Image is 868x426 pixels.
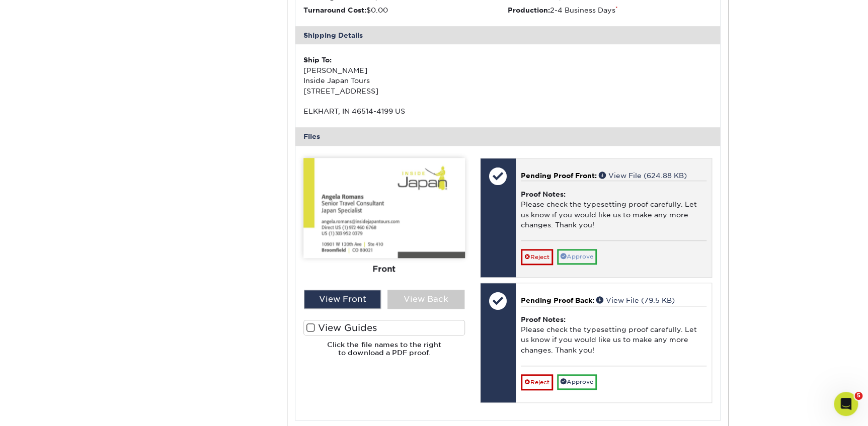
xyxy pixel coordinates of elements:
strong: Proof Notes: [521,315,566,323]
span: Pending Proof Front: [521,172,597,180]
strong: Ship To: [303,56,332,64]
div: Front [303,258,465,280]
div: Files [295,127,720,145]
div: View Back [387,290,464,309]
li: $0.00 [303,5,508,15]
iframe: Intercom live chat [834,392,858,416]
div: Please check the typesetting proof carefully. Let us know if you would like us to make any more c... [521,181,706,240]
a: View File (79.5 KB) [596,296,675,304]
a: Approve [557,374,597,390]
a: Reject [521,374,553,390]
h6: Click the file names to the right to download a PDF proof. [303,340,465,365]
a: Approve [557,249,597,265]
div: [PERSON_NAME] Inside Japan Tours [STREET_ADDRESS] ELKHART, IN 46514-4199 US [303,55,508,116]
a: View File (624.88 KB) [599,172,687,180]
div: Please check the typesetting proof carefully. Let us know if you would like us to make any more c... [521,306,706,366]
div: View Front [304,290,381,309]
div: Shipping Details [295,26,720,44]
span: 5 [854,392,862,400]
label: View Guides [303,320,465,335]
span: Pending Proof Back: [521,296,594,304]
a: Reject [521,249,553,265]
li: 2-4 Business Days [508,5,712,15]
strong: Proof Notes: [521,190,566,198]
strong: Production: [508,6,550,14]
strong: Turnaround Cost: [303,6,366,14]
